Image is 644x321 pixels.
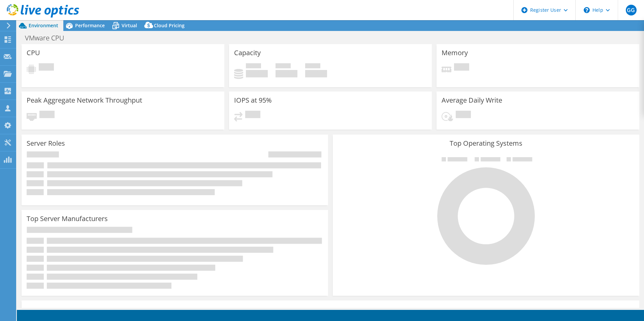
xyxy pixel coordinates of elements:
[626,5,637,15] span: GG
[234,97,272,104] h3: IOPS at 95%
[305,70,327,77] h4: 0 GiB
[29,22,58,29] span: Environment
[154,22,185,29] span: Cloud Pricing
[454,63,469,72] span: Pending
[442,97,502,104] h3: Average Daily Write
[39,111,55,120] span: Pending
[442,49,468,57] h3: Memory
[246,63,261,70] span: Used
[584,7,590,13] svg: \n
[75,22,105,29] span: Performance
[456,111,471,120] span: Pending
[27,140,65,147] h3: Server Roles
[276,63,291,70] span: Free
[27,215,108,222] h3: Top Server Manufacturers
[276,70,297,77] h4: 0 GiB
[122,22,137,29] span: Virtual
[27,97,142,104] h3: Peak Aggregate Network Throughput
[305,63,320,70] span: Total
[27,49,40,57] h3: CPU
[338,140,634,147] h3: Top Operating Systems
[39,63,54,72] span: Pending
[245,111,260,120] span: Pending
[22,34,74,42] h1: VMware CPU
[234,49,261,57] h3: Capacity
[246,70,268,77] h4: 0 GiB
